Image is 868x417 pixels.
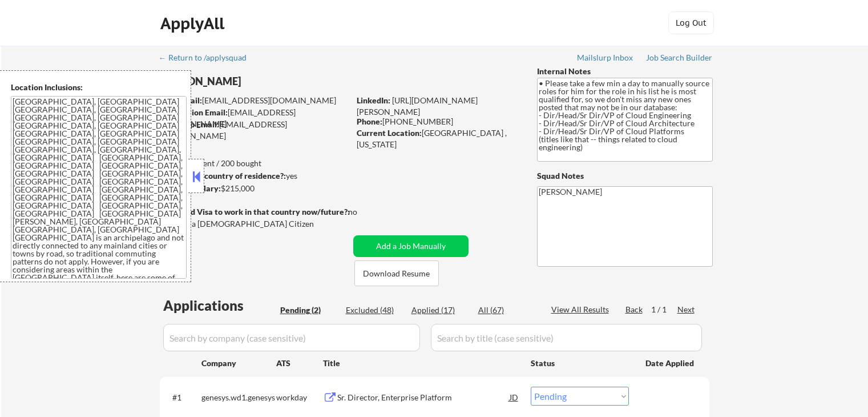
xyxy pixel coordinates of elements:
[651,304,677,315] div: 1 / 1
[625,304,644,315] div: Back
[357,95,390,105] strong: LinkedIn:
[357,128,422,138] strong: Current Location:
[551,304,612,315] div: View All Results
[163,299,276,312] div: Applications
[354,260,439,286] button: Download Resume
[159,54,257,62] div: ← Return to /applysquad
[11,82,187,93] div: Location Inclusions:
[508,387,520,407] div: JD
[160,107,349,129] div: [EMAIL_ADDRESS][DOMAIN_NAME]
[577,53,634,65] a: Mailslurp Inbox
[159,158,349,169] div: 17 sent / 200 bought
[346,304,403,316] div: Excluded (48)
[357,116,518,127] div: [PHONE_NUMBER]
[163,324,420,351] input: Search by company (case sensitive)
[323,358,520,369] div: Title
[160,207,350,216] strong: Will need Visa to work in that country now/future?:
[668,11,714,34] button: Log Out
[159,171,286,181] strong: Can work in country of residence?:
[160,95,349,106] div: [EMAIL_ADDRESS][DOMAIN_NAME]
[160,74,394,89] div: [PERSON_NAME]
[531,352,629,373] div: Status
[411,304,469,316] div: Applied (17)
[201,358,276,369] div: Company
[645,358,696,369] div: Date Applied
[677,304,696,315] div: Next
[357,95,478,117] a: [URL][DOMAIN_NAME][PERSON_NAME]
[160,218,353,230] div: Yes, I am a [DEMOGRAPHIC_DATA] Citizen
[537,66,713,77] div: Internal Notes
[348,206,381,218] div: no
[646,53,713,65] a: Job Search Builder
[276,392,323,403] div: workday
[201,392,276,403] div: genesys.wd1.genesys
[478,304,535,316] div: All (67)
[276,358,323,369] div: ATS
[537,170,713,182] div: Squad Notes
[357,117,382,126] strong: Phone:
[159,183,349,194] div: $215,000
[357,127,518,150] div: [GEOGRAPHIC_DATA] , [US_STATE]
[431,324,702,351] input: Search by title (case sensitive)
[577,54,634,62] div: Mailslurp Inbox
[159,53,257,65] a: ← Return to /applysquad
[280,304,337,316] div: Pending (2)
[159,170,346,182] div: yes
[353,235,469,257] button: Add a Job Manually
[160,119,349,141] div: [EMAIL_ADDRESS][DOMAIN_NAME]
[337,392,510,403] div: Sr. Director, Enterprise Platform
[160,14,228,33] div: ApplyAll
[646,54,713,62] div: Job Search Builder
[172,392,192,403] div: #1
